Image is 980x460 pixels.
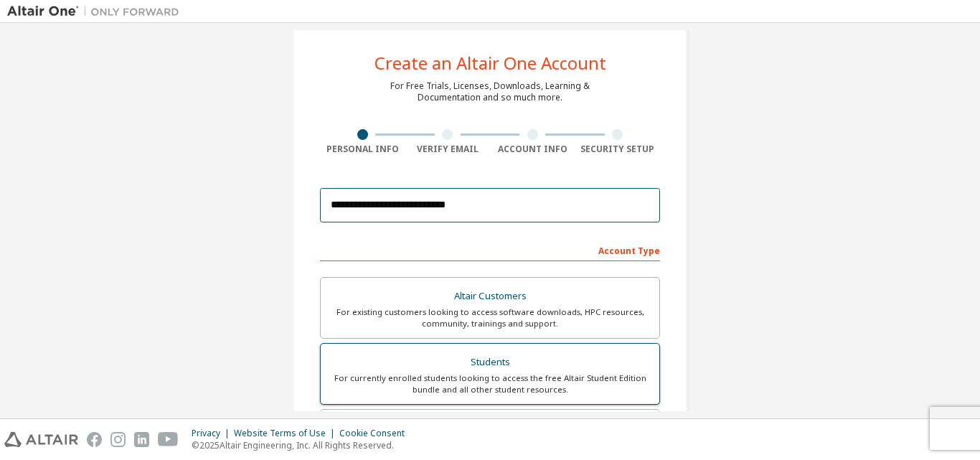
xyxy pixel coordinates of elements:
div: For currently enrolled students looking to access the free Altair Student Edition bundle and all ... [329,372,651,395]
div: Privacy [192,428,234,439]
img: facebook.svg [87,432,102,447]
img: instagram.svg [110,432,126,447]
div: Create an Altair One Account [374,55,606,72]
div: Verify Email [405,144,491,155]
div: Altair Customers [329,286,651,306]
div: Personal Info [320,144,405,155]
div: For Free Trials, Licenses, Downloads, Learning & Documentation and so much more. [390,80,590,103]
img: Altair One [7,4,187,19]
div: Account Type [320,238,660,261]
p: © 2025 Altair Engineering, Inc. All Rights Reserved. [192,439,413,451]
div: Students [329,352,651,372]
div: Website Terms of Use [234,428,339,439]
img: altair_logo.svg [4,432,78,447]
img: youtube.svg [158,432,179,447]
div: Security Setup [575,144,661,155]
div: Cookie Consent [339,428,413,439]
div: For existing customers looking to access software downloads, HPC resources, community, trainings ... [329,306,651,329]
img: linkedin.svg [134,432,149,447]
div: Account Info [490,144,575,155]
